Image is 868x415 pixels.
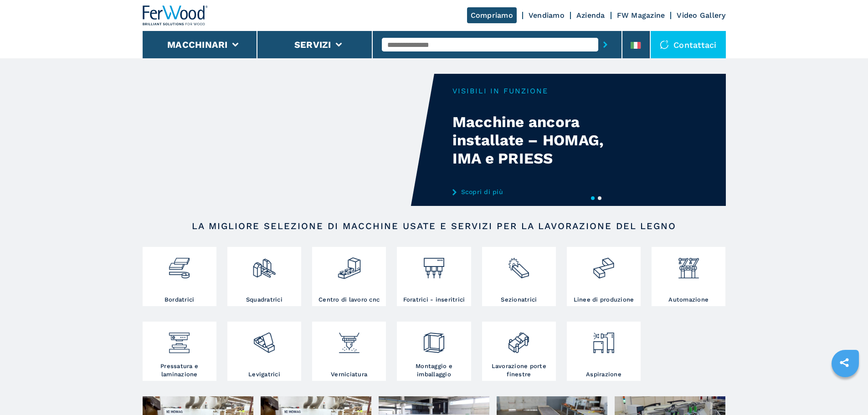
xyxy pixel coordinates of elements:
[167,324,191,355] img: pressa-strettoia.png
[167,249,191,280] img: bordatrici_1.png
[172,220,697,231] h2: LA MIGLIORE SELEZIONE DI MACCHINE USATE E SERVIZI PER LA LAVORAZIONE DEL LEGNO
[586,370,621,379] h3: Aspirazione
[227,322,301,381] a: Levigatrici
[598,34,612,55] button: submit-button
[318,296,380,304] h3: Centro di lavoro cnc
[576,11,605,20] a: Azienda
[591,196,595,200] button: 1
[397,247,471,306] a: Foratrici - inseritrici
[482,247,556,306] a: Sezionatrici
[399,362,468,379] h3: Montaggio e imballaggio
[598,196,601,200] button: 2
[164,296,195,304] h3: Bordatrici
[651,31,726,58] div: Contattaci
[252,249,276,280] img: squadratrici_2.png
[482,322,556,381] a: Lavorazione porte finestre
[452,188,631,195] a: Scopri di più
[143,5,208,26] img: Ferwood
[677,11,725,20] a: Video Gallery
[567,322,641,381] a: Aspirazione
[167,39,228,50] button: Macchinari
[145,362,214,379] h3: Pressatura e laminazione
[467,7,517,23] a: Compriamo
[312,322,386,381] a: Verniciatura
[617,11,665,20] a: FW Magazine
[574,296,634,304] h3: Linee di produzione
[294,39,331,50] button: Servizi
[529,11,565,20] a: Vendiamo
[507,324,531,355] img: lavorazione_porte_finestre_2.png
[422,324,446,355] img: montaggio_imballaggio_2.png
[397,322,471,381] a: Montaggio e imballaggio
[660,40,669,49] img: Contattaci
[591,324,616,355] img: aspirazione_1.png
[227,247,301,306] a: Squadratrici
[246,296,282,304] h3: Squadratrici
[143,322,216,381] a: Pressatura e laminazione
[331,370,367,379] h3: Verniciatura
[591,249,616,280] img: linee_di_produzione_2.png
[677,249,701,280] img: automazione.png
[652,247,725,306] a: Automazione
[252,324,276,355] img: levigatrici_2.png
[403,296,465,304] h3: Foratrici - inseritrici
[422,249,446,280] img: foratrici_inseritrici_2.png
[143,74,434,206] video: Your browser does not support the video tag.
[143,247,216,306] a: Bordatrici
[668,296,709,304] h3: Automazione
[337,324,361,355] img: verniciatura_1.png
[833,351,856,374] a: sharethis
[484,362,554,379] h3: Lavorazione porte finestre
[337,249,361,280] img: centro_di_lavoro_cnc_2.png
[567,247,641,306] a: Linee di produzione
[507,249,531,280] img: sezionatrici_2.png
[312,247,386,306] a: Centro di lavoro cnc
[501,296,537,304] h3: Sezionatrici
[248,370,280,379] h3: Levigatrici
